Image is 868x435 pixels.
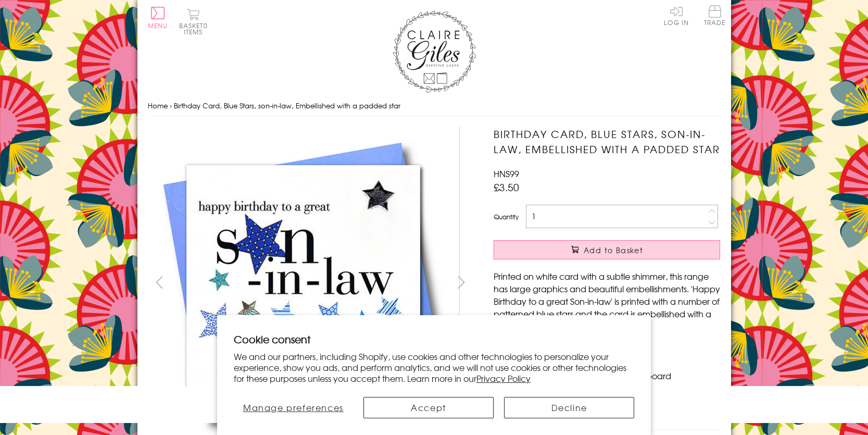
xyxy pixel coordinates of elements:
img: Claire Giles Greetings Cards [393,10,476,93]
button: Accept [363,397,494,418]
span: £3.50 [494,180,519,194]
span: Birthday Card, Blue Stars, son-in-law, Embellished with a padded star [174,101,400,110]
button: next [449,270,473,294]
span: Manage preferences [243,401,344,414]
button: Basket0 items [179,8,208,35]
span: › [170,101,172,110]
span: Trade [704,5,726,26]
nav: breadcrumbs [148,95,721,117]
p: We and our partners, including Shopify, use cookies and other technologies to personalize your ex... [234,351,635,383]
p: Printed on white card with a subtle shimmer, this range has large graphics and beautiful embellis... [494,270,720,332]
h1: Birthday Card, Blue Stars, son-in-law, Embellished with a padded star [494,127,720,157]
span: HNS99 [494,167,519,180]
button: Decline [504,397,634,418]
a: Home [148,101,168,110]
a: Log In [664,5,689,26]
button: Manage preferences [234,397,353,418]
span: 0 items [184,21,208,36]
button: Menu [148,7,168,29]
label: Quantity [494,212,519,221]
button: Add to Basket [494,240,720,259]
a: Privacy Policy [476,372,531,384]
span: Menu [148,21,168,30]
button: prev [148,270,171,294]
span: Add to Basket [584,245,643,255]
h2: Cookie consent [234,332,635,346]
a: Trade [704,5,726,28]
